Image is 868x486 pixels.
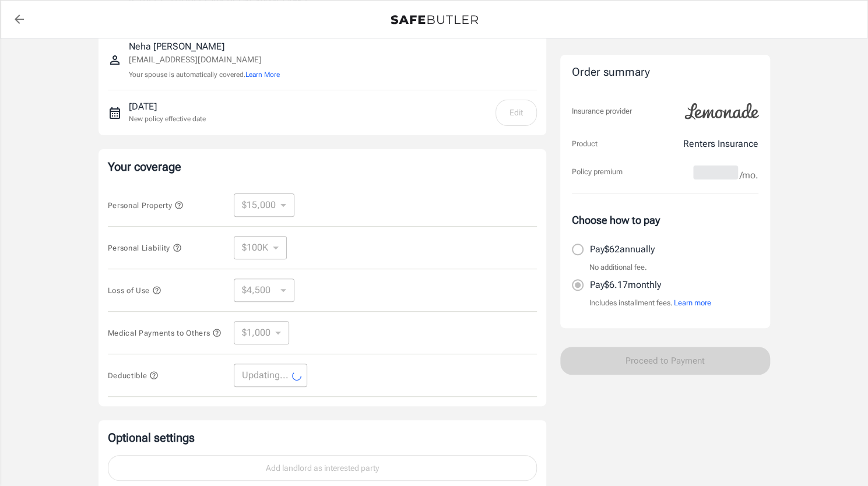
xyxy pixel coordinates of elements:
[683,137,758,151] p: Renters Insurance
[129,40,280,54] p: Neha [PERSON_NAME]
[590,242,655,256] p: Pay $62 annually
[108,429,537,446] p: Optional settings
[108,326,222,340] button: Medical Payments to Others
[129,114,206,124] p: New policy effective date
[572,64,758,81] div: Order summary
[678,95,765,128] img: Lemonade
[108,198,184,212] button: Personal Property
[572,138,598,150] p: Product
[108,368,159,382] button: Deductible
[674,297,711,309] button: Learn more
[572,166,623,178] p: Policy premium
[108,283,161,297] button: Loss of Use
[108,329,222,337] span: Medical Payments to Others
[108,371,159,380] span: Deductible
[108,241,182,255] button: Personal Liability
[129,69,280,80] p: Your spouse is automatically covered.
[108,159,537,175] p: Your coverage
[572,212,758,228] p: Choose how to pay
[108,106,122,120] svg: New policy start date
[108,244,182,252] span: Personal Liability
[590,278,661,292] p: Pay $6.17 monthly
[245,69,280,80] button: Learn More
[108,53,122,67] svg: Insured person
[108,201,184,210] span: Personal Property
[391,15,478,24] img: Back to quotes
[8,8,31,31] a: back to quotes
[589,262,647,273] p: No additional fee.
[589,297,711,309] p: Includes installment fees.
[108,286,161,295] span: Loss of Use
[129,100,206,114] p: [DATE]
[740,167,758,184] span: /mo.
[572,105,632,117] p: Insurance provider
[129,54,280,66] p: [EMAIL_ADDRESS][DOMAIN_NAME]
